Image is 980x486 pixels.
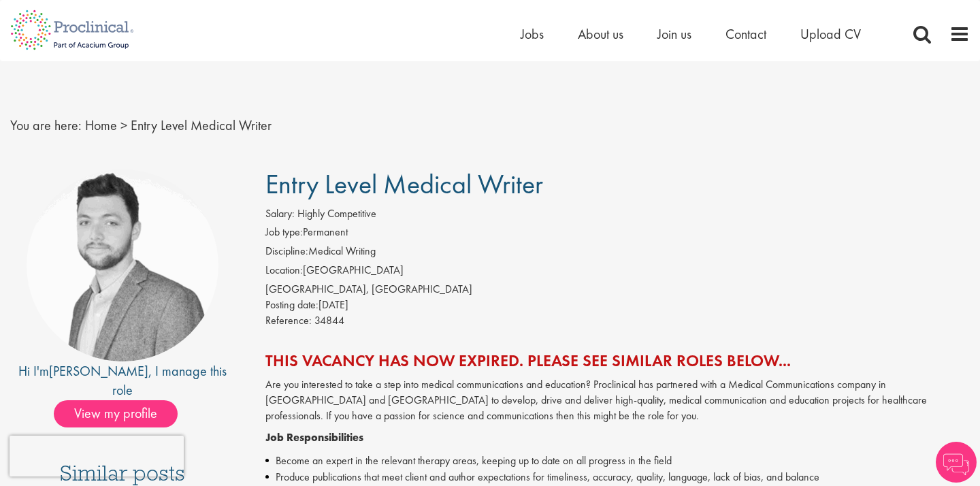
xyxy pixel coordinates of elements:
[10,361,235,400] div: Hi I'm , I manage this role
[265,206,295,222] label: Salary:
[265,313,312,329] label: Reference:
[265,297,970,313] div: [DATE]
[578,25,623,43] a: About us
[265,377,970,424] p: Are you interested to take a step into medical communications and education? Proclinical has part...
[725,25,766,43] a: Contact
[265,352,970,370] h2: This vacancy has now expired. Please see similar roles below...
[297,206,376,221] span: Highly Competitive
[265,263,970,282] li: [GEOGRAPHIC_DATA]
[265,244,970,263] li: Medical Writing
[265,263,303,278] label: Location:
[120,116,127,134] span: >
[49,362,148,380] a: [PERSON_NAME]
[54,400,178,427] span: View my profile
[314,313,344,327] span: 34844
[265,453,970,469] li: Become an expert in the relevant therapy areas, keeping up to date on all progress in the field
[265,225,303,240] label: Job type:
[657,25,691,43] a: Join us
[265,297,318,312] span: Posting date:
[54,403,191,421] a: View my profile
[265,469,970,485] li: Produce publications that meet client and author expectations for timeliness, accuracy, quality, ...
[85,116,117,134] a: breadcrumb link
[131,116,272,134] span: Entry Level Medical Writer
[800,25,861,43] a: Upload CV
[521,25,544,43] a: Jobs
[265,225,970,244] li: Permanent
[10,116,82,134] span: You are here:
[265,244,308,259] label: Discipline:
[265,282,970,297] div: [GEOGRAPHIC_DATA], [GEOGRAPHIC_DATA]
[27,169,218,361] img: imeage of recruiter Oliver Jones
[265,167,543,201] span: Entry Level Medical Writer
[10,436,184,476] iframe: reCAPTCHA
[265,430,363,444] strong: Job Responsibilities
[936,442,977,483] img: Chatbot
